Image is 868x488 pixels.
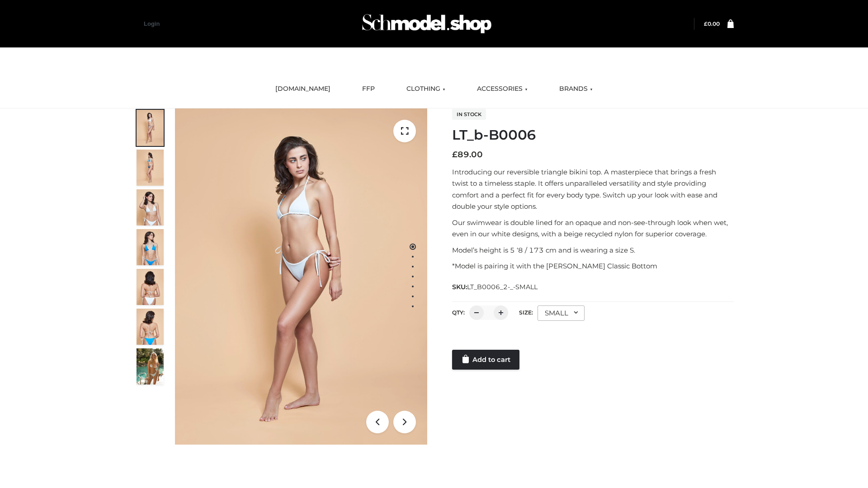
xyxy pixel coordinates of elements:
[704,20,720,27] a: £0.00
[452,260,734,272] p: *Model is pairing it with the [PERSON_NAME] Classic Bottom
[452,127,734,143] h1: LT_b-B0006
[137,309,164,345] img: ArielClassicBikiniTop_CloudNine_AzureSky_OW114ECO_8-scaled.jpg
[137,150,164,186] img: ArielClassicBikiniTop_CloudNine_AzureSky_OW114ECO_2-scaled.jpg
[175,108,427,445] img: ArielClassicBikiniTop_CloudNine_AzureSky_OW114ECO_1
[452,166,734,212] p: Introducing our reversible triangle bikini top. A masterpiece that brings a fresh twist to a time...
[137,269,164,305] img: ArielClassicBikiniTop_CloudNine_AzureSky_OW114ECO_7-scaled.jpg
[269,79,337,99] a: [DOMAIN_NAME]
[704,20,720,27] bdi: 0.00
[137,348,164,385] img: Arieltop_CloudNine_AzureSky2.jpg
[137,229,164,265] img: ArielClassicBikiniTop_CloudNine_AzureSky_OW114ECO_4-scaled.jpg
[470,79,534,99] a: ACCESSORIES
[452,150,483,160] bdi: 89.00
[400,79,452,99] a: CLOTHING
[467,283,538,291] span: LT_B0006_2-_-SMALL
[137,189,164,225] img: ArielClassicBikiniTop_CloudNine_AzureSky_OW114ECO_3-scaled.jpg
[552,79,599,99] a: BRANDS
[538,305,585,321] div: SMALL
[519,309,533,316] label: Size:
[452,282,538,292] span: SKU:
[452,244,734,256] p: Model’s height is 5 ‘8 / 173 cm and is wearing a size S.
[452,150,458,160] span: £
[137,110,164,146] img: ArielClassicBikiniTop_CloudNine_AzureSky_OW114ECO_1-scaled.jpg
[452,309,465,316] label: QTY:
[144,20,160,27] a: Login
[452,109,486,120] span: In stock
[452,217,734,240] p: Our swimwear is double lined for an opaque and non-see-through look when wet, even in our white d...
[355,79,382,99] a: FFP
[452,350,519,370] a: Add to cart
[359,6,495,42] img: Schmodel Admin 964
[704,20,708,27] span: £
